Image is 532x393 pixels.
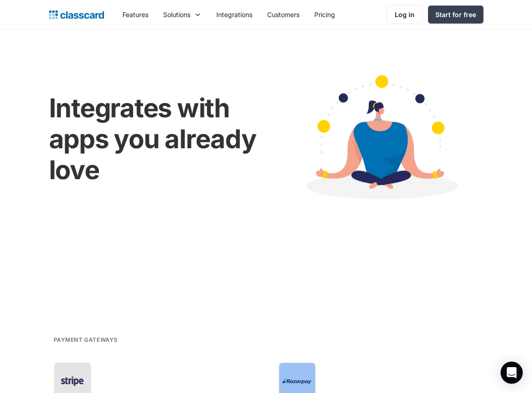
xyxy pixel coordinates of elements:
[428,6,483,24] a: Start for free
[54,335,118,344] h2: Payment gateways
[115,4,156,25] a: Features
[282,378,312,385] img: Razorpay
[58,374,87,388] img: Stripe
[260,4,307,25] a: Customers
[307,4,342,25] a: Pricing
[279,63,483,216] img: Cartoon image showing connected apps
[387,5,422,24] a: Log in
[435,10,476,19] div: Start for free
[395,10,415,19] div: Log in
[49,93,261,186] h1: Integrates with apps you already love
[209,4,260,25] a: Integrations
[49,8,104,21] a: home
[156,4,209,25] div: Solutions
[501,362,523,384] div: Open Intercom Messenger
[163,10,190,19] div: Solutions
